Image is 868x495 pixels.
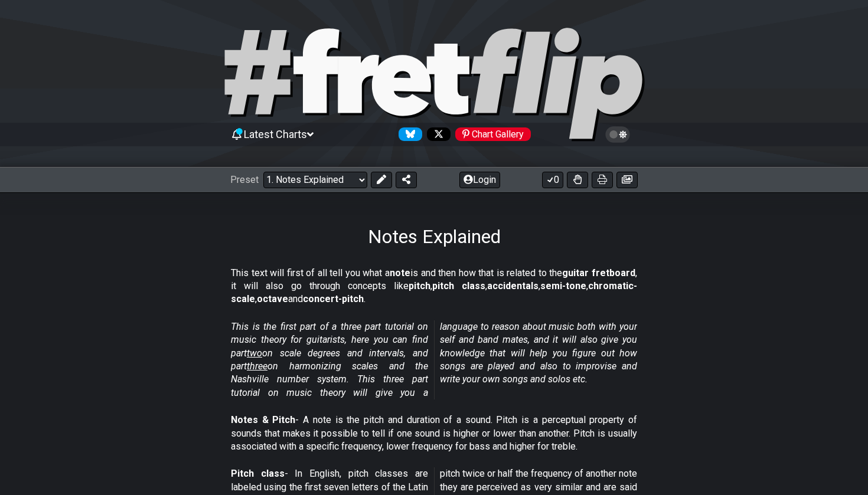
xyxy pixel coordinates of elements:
a: Follow #fretflip at X [422,127,451,141]
strong: concert-pitch [303,293,364,304]
span: two [247,348,262,359]
strong: Pitch class [231,468,285,479]
button: Share Preset [396,172,417,188]
strong: Notes & Pitch [231,414,295,425]
strong: guitar fretboard [562,267,635,278]
a: Follow #fretflip at Bluesky [394,127,422,141]
button: Create image [616,172,638,188]
strong: octave [257,293,288,304]
strong: pitch class [432,280,485,291]
button: Login [459,172,500,188]
button: Print [592,172,613,188]
span: three [247,360,267,372]
div: Chart Gallery [455,127,531,141]
span: Preset [230,174,259,185]
span: Latest Charts [244,128,307,140]
button: Edit Preset [371,172,392,188]
select: Preset [263,172,367,188]
p: This text will first of all tell you what a is and then how that is related to the , it will also... [231,267,637,306]
p: - A note is the pitch and duration of a sound. Pitch is a perceptual property of sounds that make... [231,414,637,453]
span: Toggle light / dark theme [611,129,625,140]
strong: pitch [409,280,430,291]
a: #fretflip at Pinterest [451,127,531,141]
strong: semi-tone [540,280,586,291]
em: This is the first part of a three part tutorial on music theory for guitarists, here you can find... [231,321,637,398]
strong: accidentals [487,280,539,291]
h1: Notes Explained [368,225,501,248]
strong: note [390,267,410,278]
button: Toggle Dexterity for all fretkits [567,172,588,188]
button: 0 [542,172,563,188]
